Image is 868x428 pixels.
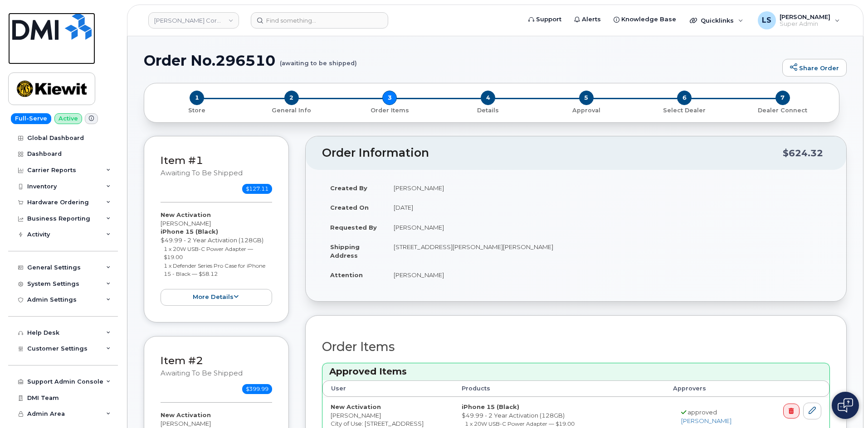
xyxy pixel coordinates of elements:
[161,228,218,235] strong: iPhone 15 (Black)
[164,262,265,278] small: 1 x Defender Series Pro Case for iPhone 15 - Black — $58.12
[385,237,830,265] td: [STREET_ADDRESS][PERSON_NAME][PERSON_NAME]
[161,289,272,306] button: more details
[161,369,243,377] small: awaiting to be shipped
[246,106,337,115] p: General Info
[322,147,783,159] h2: Order Information
[579,91,594,105] span: 5
[151,105,243,115] a: 1 Store
[385,178,830,198] td: [PERSON_NAME]
[737,106,828,115] p: Dealer Connect
[330,224,377,231] strong: Requested By
[161,169,243,177] small: awaiting to be shipped
[443,106,534,115] p: Details
[161,411,211,418] strong: New Activation
[439,105,537,115] a: 4 Details
[242,384,272,394] span: $399.99
[783,144,823,162] div: $624.32
[190,91,204,105] span: 1
[284,91,299,105] span: 2
[322,340,830,354] h2: Order Items
[330,243,360,259] strong: Shipping Address
[161,154,203,167] a: Item #1
[688,409,717,416] span: approved
[385,217,830,237] td: [PERSON_NAME]
[155,106,239,115] p: Store
[161,211,272,305] div: [PERSON_NAME] $49.99 - 2 Year Activation (128GB)
[243,105,341,115] a: 2 General Info
[161,211,211,218] strong: New Activation
[280,53,357,67] small: (awaiting to be shipped)
[385,197,830,217] td: [DATE]
[782,59,847,77] a: Share Order
[144,53,778,68] h1: Order No.296510
[681,417,731,424] a: [PERSON_NAME]
[385,265,830,285] td: [PERSON_NAME]
[322,380,454,397] th: User
[330,204,369,211] strong: Created On
[330,271,363,279] strong: Attention
[541,106,632,115] p: Approval
[677,91,692,105] span: 6
[330,184,367,192] strong: Created By
[161,354,203,367] a: Item #2
[639,106,730,115] p: Select Dealer
[537,105,635,115] a: 5 Approval
[164,245,253,261] small: 1 x 20W USB-C Power Adapter — $19.00
[481,91,495,105] span: 4
[331,403,381,410] strong: New Activation
[838,398,853,413] img: Open chat
[465,420,575,427] small: 1 x 20W USB-C Power Adapter — $19.00
[775,91,790,105] span: 7
[733,105,832,115] a: 7 Dealer Connect
[454,380,665,397] th: Products
[635,105,734,115] a: 6 Select Dealer
[665,380,764,397] th: Approvers
[462,403,519,410] strong: iPhone 15 (Black)
[242,184,272,194] span: $127.11
[329,365,823,378] h3: Approved Items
